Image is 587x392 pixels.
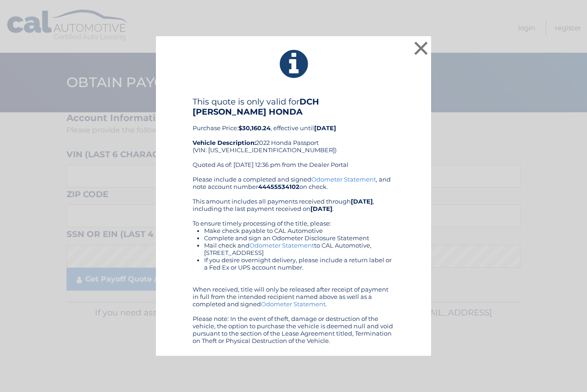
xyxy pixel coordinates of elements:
[249,242,314,249] a: Odometer Statement
[412,39,430,57] button: ×
[204,227,394,234] li: Make check payable to CAL Automotive
[258,183,299,190] b: 44455534102
[193,97,319,117] b: DCH [PERSON_NAME] HONDA
[311,176,376,183] a: Odometer Statement
[351,198,373,205] b: [DATE]
[204,234,394,242] li: Complete and sign an Odometer Disclosure Statement
[193,97,394,117] h4: This quote is only valid for
[261,300,326,308] a: Odometer Statement
[310,205,332,212] b: [DATE]
[193,97,394,176] div: Purchase Price: , effective until 2022 Honda Passport (VIN: [US_VEHICLE_IDENTIFICATION_NUMBER]) Q...
[204,256,394,271] li: If you desire overnight delivery, please include a return label or a Fed Ex or UPS account number.
[204,242,394,256] li: Mail check and to CAL Automotive, [STREET_ADDRESS]
[238,124,271,132] b: $30,160.24
[314,124,336,132] b: [DATE]
[193,176,394,344] div: Please include a completed and signed , and note account number on check. This amount includes al...
[193,139,256,146] strong: Vehicle Description:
